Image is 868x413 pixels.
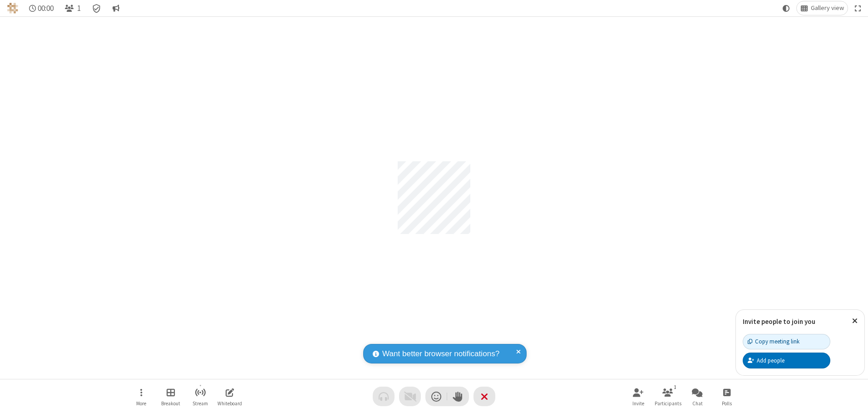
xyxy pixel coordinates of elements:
[77,4,81,13] span: 1
[851,1,865,15] button: Fullscreen
[625,383,652,409] button: Invite participants (Alt+I)
[136,401,146,406] span: More
[713,383,740,409] button: Open poll
[25,1,58,15] div: Timer
[88,1,105,15] div: Meeting details Encryption enabled
[157,383,184,409] button: Manage Breakout Rooms
[811,5,844,12] span: Gallery view
[187,383,214,409] button: Start streaming
[473,387,495,406] button: End or leave meeting
[108,1,123,15] button: Conversation
[38,4,54,13] span: 00:00
[632,401,644,406] span: Invite
[7,3,18,14] img: QA Selenium DO NOT DELETE OR CHANGE
[845,310,864,332] button: Close popover
[373,387,395,406] button: Audio problem - check your Internet connection or call by phone
[692,401,703,406] span: Chat
[671,383,679,391] div: 1
[722,401,732,406] span: Polls
[779,1,794,15] button: Using system theme
[61,1,84,15] button: Open participant list
[128,383,155,409] button: Open menu
[655,401,681,406] span: Participants
[425,387,447,406] button: Send a reaction
[743,317,815,326] label: Invite people to join you
[743,334,830,349] button: Copy meeting link
[161,401,180,406] span: Breakout
[684,383,711,409] button: Open chat
[743,353,830,368] button: Add people
[399,387,421,406] button: Video
[216,383,243,409] button: Open shared whiteboard
[797,1,848,15] button: Change layout
[748,337,799,346] div: Copy meeting link
[382,348,499,360] span: Want better browser notifications?
[654,383,681,409] button: Open participant list
[192,401,208,406] span: Stream
[217,401,242,406] span: Whiteboard
[447,387,469,406] button: Raise hand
